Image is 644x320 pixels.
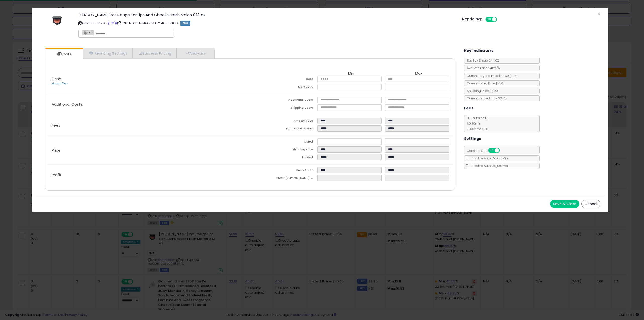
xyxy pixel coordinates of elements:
button: Save & Close [550,200,579,208]
span: BuyBox Share 24h: 0% [464,58,499,63]
th: Min [317,71,385,76]
td: Cost [250,76,317,84]
a: Your listing only [114,21,117,25]
span: Shipping Price: $0.00 [464,89,498,93]
a: Analytics [177,48,214,58]
td: Listed [250,138,317,146]
span: FBM [180,21,190,26]
span: Consider CPT: [464,149,506,153]
span: ( FBA ) [510,74,518,78]
td: Shipping Price [250,146,317,154]
span: OFF [499,148,507,153]
span: !!! [82,31,90,35]
h3: [PERSON_NAME] Pot Rouge For Lips And Cheeks Fresh Melon 0.13 oz [78,13,455,17]
a: Costs [45,49,82,59]
p: ASIN: B00I6E8RPC | SKU: LM14.99TJ MAXX08.19.25B00I6E8RPC [78,19,455,27]
a: Business Pricing [133,48,177,58]
a: Markup Tiers [52,82,68,85]
span: Avg. Win Price 24h: N/A [464,66,500,70]
span: Current Landed Price: $31.75 [464,96,507,100]
td: Additional Costs [250,97,317,104]
td: Gross Profit [250,167,317,175]
span: $0.30 min [464,121,481,126]
th: Max [385,71,452,76]
h5: Key Indicators [464,48,494,54]
span: $30.69 [499,74,518,78]
td: Amazon Fees [250,118,317,125]
span: 15.00 % for > $10 [464,127,488,131]
span: 8.00 % for <= $10 [464,116,489,131]
a: Repricing Settings [83,48,133,58]
button: Cancel [581,200,600,208]
p: Profit [48,173,250,177]
h5: Repricing: [462,17,482,21]
span: Current Listed Price: $31.75 [464,81,504,85]
span: × [597,10,600,17]
td: Landed [250,154,317,162]
td: Profit [PERSON_NAME] % [250,175,317,183]
p: Price [48,148,250,152]
span: Disable Auto-Adjust Min [469,156,508,160]
a: BuyBox page [107,21,110,25]
td: Mark up % [250,84,317,91]
img: 41mSiclmOEL._SL60_.jpg [50,13,65,27]
h5: Settings [464,136,481,142]
span: OFF [496,17,504,22]
td: Total Costs & Fees [250,125,317,133]
p: Fees [48,123,250,127]
a: All offer listings [111,21,114,25]
td: Shipping Costs [250,104,317,112]
p: Additional Costs [48,102,250,106]
p: Cost [48,77,250,86]
span: Current Buybox Price: [464,74,518,78]
a: × [91,30,94,35]
span: ON [489,148,495,153]
h5: Fees [464,105,474,111]
span: ON [486,17,492,22]
span: Disable Auto-Adjust Max [469,164,509,168]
